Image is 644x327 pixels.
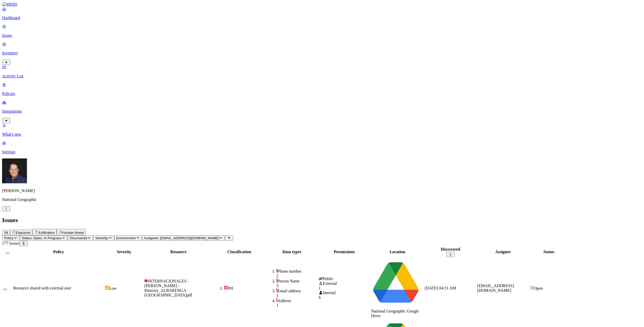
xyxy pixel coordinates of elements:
p: Dashboard [2,16,642,20]
div: Internal [319,290,370,295]
a: Policies [2,83,642,96]
a: Issues [2,24,642,38]
div: Severity [105,250,143,254]
span: Insider threat [63,231,84,235]
span: Exfiltration [39,231,55,235]
p: [PERSON_NAME] [2,188,642,193]
span: National Geographic Google Drive [371,309,419,318]
span: [DATE] 04:31 AM [425,286,456,290]
span: Environment [116,236,136,240]
a: Activity Log [2,65,642,78]
span: Severity [95,236,108,240]
span: Status: Open, In Progress [22,236,61,240]
h2: Issues [2,217,642,224]
div: Phone number [276,268,318,274]
div: 1 [319,286,370,290]
img: google-drive [371,258,421,308]
a: MIND [2,2,642,7]
span: Low [109,286,117,290]
img: pii-line [276,268,277,273]
button: Select row [3,289,7,290]
span: [EMAIL_ADDRESS][DOMAIN_NAME] [477,284,514,293]
div: 3 [276,284,318,288]
p: Integrations [2,109,642,114]
span: Exposure [16,231,30,235]
a: Dashboard [2,7,642,20]
p: National Geographic [2,197,642,202]
div: Data types [266,250,318,254]
a: What's new [2,123,642,137]
span: INTERNACIONALES - [PERSON_NAME] - Itinerary_ALBARENGA [GEOGRAPHIC_DATA]pdf [144,279,192,297]
img: pii [224,286,228,290]
div: Address [276,298,318,303]
div: PII [224,286,265,291]
div: 6 [319,295,370,300]
span: All [4,231,8,235]
p: Inventory [2,51,642,55]
div: Status [530,250,568,254]
span: Policy [4,236,13,240]
div: Public [319,277,370,281]
img: severity-low [105,286,109,290]
img: status-open [530,286,534,290]
a: Inventory [2,42,642,64]
img: Mark DeCarlo [2,158,27,183]
img: pii-line [276,288,277,292]
img: adobe-pdf [144,279,148,282]
div: Person Name [276,278,318,284]
p: What's new [2,132,642,137]
div: 2 [276,274,318,278]
img: MIND [2,2,17,7]
p: Settings [2,150,642,154]
p: Activity Log [2,74,642,78]
div: Resource [144,250,212,254]
div: Classification [213,250,265,254]
span: Resource shared with external user [13,286,71,290]
img: pii-line [276,278,277,282]
div: Email address [276,288,318,293]
img: pii-line [276,298,277,302]
span: 177 Issues [2,241,19,245]
div: Policy [13,250,104,254]
p: Policies [2,91,642,96]
p: Issues [2,33,642,38]
div: Discovered [425,247,476,252]
div: Location [371,250,424,254]
a: Integrations [2,100,642,122]
div: 1 [276,293,318,298]
div: 1 [276,303,318,308]
span: Open [534,286,543,290]
button: Select all [5,252,10,254]
div: External [319,281,370,286]
div: Permissions [319,250,370,254]
a: Settings [2,141,642,154]
span: Discovered [70,236,87,240]
span: Assignee: [EMAIL_ADDRESS][DOMAIN_NAME] [144,236,219,240]
div: Assignee [477,250,529,254]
